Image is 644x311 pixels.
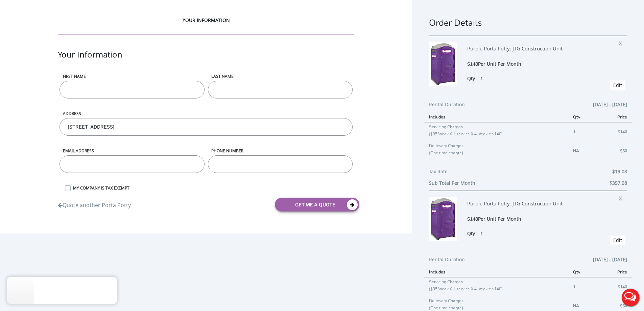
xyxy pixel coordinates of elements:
[59,73,204,79] label: First name
[613,237,622,243] a: Edit
[59,148,204,154] label: Email address
[593,256,627,264] span: [DATE] - [DATE]
[424,277,568,296] td: Servicing Charges
[598,122,632,141] td: $140
[208,148,353,154] label: phone number
[208,73,353,79] label: LAST NAME
[619,193,625,202] span: X
[598,112,632,122] th: Price
[480,75,483,82] span: 1
[467,197,600,215] div: Purple Porta Potty: JTG Construction Unit
[467,42,600,60] div: Purple Porta Potty: JTG Construction Unit
[424,267,568,277] th: Includes
[429,285,563,292] p: ($35/week X 1 service X 4 week = $140)
[429,130,563,137] p: ($35/week X 1 service X 4 week = $140)
[467,215,600,223] div: $148
[429,168,627,179] div: Tax Rate
[568,112,598,122] th: Qty
[467,230,600,237] div: Qty :
[598,141,632,160] td: $50
[610,180,627,186] b: $357.08
[568,267,598,277] th: Qty
[424,112,568,122] th: Includes
[429,17,627,29] h1: Order Details
[58,49,354,73] div: Your Information
[568,277,598,296] td: 1
[424,122,568,141] td: Servicing Charges
[467,75,600,82] div: Qty :
[429,180,475,186] b: Sub Total Per Month
[598,267,632,277] th: Price
[593,101,627,109] span: [DATE] - [DATE]
[70,185,354,191] label: MY COMPANY IS TAX EXEMPT
[617,284,644,311] button: Live Chat
[568,141,598,160] td: NA
[429,149,563,156] p: (One time charge)
[613,82,622,88] a: Edit
[467,60,600,68] div: $148
[429,256,627,267] div: Rental Duration
[478,61,521,67] span: Per Unit Per Month
[58,17,354,35] div: YOUR INFORMATION
[598,277,632,296] td: $140
[568,122,598,141] td: 1
[429,101,627,112] div: Rental Duration
[424,141,568,160] td: Delievery Charges
[612,168,627,176] span: $19.08
[480,230,483,237] span: 1
[619,38,625,47] span: X
[478,216,521,222] span: Per Unit Per Month
[275,198,359,212] button: get me a quote
[58,198,131,209] a: Quote another Porta Potty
